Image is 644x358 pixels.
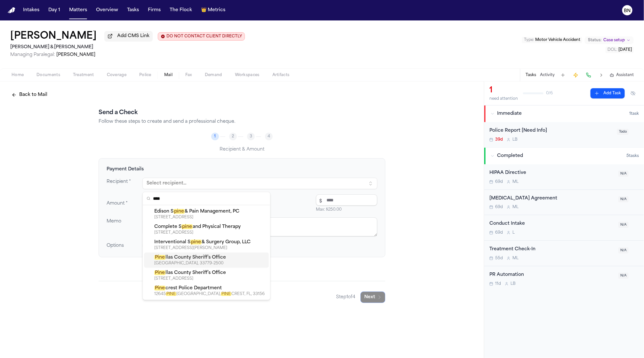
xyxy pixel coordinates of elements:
span: Memo [107,219,121,224]
span: N/A [618,222,629,228]
div: [STREET_ADDRESS] [154,215,266,220]
button: Select recipient contact [142,178,377,189]
mark: PINE [166,292,176,296]
button: Assistant [610,73,634,78]
mark: Pine [154,270,165,275]
div: [STREET_ADDRESS][PERSON_NAME] [154,245,266,251]
div: Open task: Police Report [Need Info] [484,122,644,147]
mark: pine [173,209,185,214]
span: Todo [617,129,629,135]
span: Home [12,73,24,78]
button: Activity [540,73,555,78]
span: M L [512,179,519,184]
button: Back to Mail [8,89,51,101]
span: Mail [164,73,173,78]
mark: Pine [154,255,165,260]
button: Add Task [559,71,568,80]
button: Make a Call [584,71,593,80]
div: Open task: Retainer Agreement [484,190,644,215]
button: Immediate1task [484,105,644,122]
div: Conduct Intake [489,220,615,228]
div: Complete S and Physical Therapy [154,224,266,230]
button: Overview [93,4,121,16]
span: Recipient & Amount [220,147,264,152]
span: 5 task s [626,153,639,159]
div: [GEOGRAPHIC_DATA], 33779-2500 [154,261,266,266]
span: L B [511,281,516,286]
button: Add CMS Link [104,31,153,41]
span: Recipient * [107,179,131,184]
span: Immediate [497,111,522,117]
div: Police Report [Need Info] [489,127,613,135]
span: Motor Vehicle Accident [535,38,580,42]
div: [STREET_ADDRESS] [154,276,266,281]
span: Demand [205,73,222,78]
span: 2 [232,134,234,139]
span: 3 [250,134,252,139]
span: Amount * [107,201,128,206]
div: HIPAA Directive [489,169,615,177]
span: Artifacts [272,73,290,78]
span: M L [512,256,519,261]
a: Day 1 [46,4,63,16]
div: llas County Sheriff’s Office [154,270,266,276]
span: Coverage [107,73,126,78]
div: 12645 [GEOGRAPHIC_DATA], CREST, FL, 33156 [154,292,266,297]
div: Edison S & Pain Management, PC [154,208,266,215]
span: Documents [36,73,60,78]
span: N/A [618,171,629,177]
span: L B [512,137,518,142]
a: Firms [145,4,163,16]
span: Add CMS Link [117,33,149,39]
span: Type : [524,38,534,42]
button: Edit DOL: 2022-07-01 [606,47,634,53]
span: [DATE] [618,48,632,52]
h2: Send a Check [99,108,385,117]
button: Next [360,292,385,303]
span: 39d [495,137,503,142]
button: Edit Type: Motor Vehicle Accident [522,37,582,43]
button: Edit matter name [10,31,97,42]
span: Assistant [616,73,634,78]
mark: pine [190,240,202,245]
span: Police [139,73,151,78]
a: crownMetrics [198,4,228,16]
nav: Progress [99,133,385,140]
mark: pine [181,224,193,229]
div: Treatment Check-In [489,246,615,253]
span: Completed [497,153,523,159]
div: PR Automation [489,271,615,279]
span: Fax [185,73,192,78]
button: Matters [67,4,90,16]
div: Interventional S & Surgery Group, LLC [154,239,266,245]
span: 1 [214,134,216,139]
span: L [512,230,515,235]
button: Tasks [526,73,536,78]
span: Managing Paralegal: [10,52,55,57]
span: Step 1 of 4 [336,294,355,300]
button: Change status from Case setup [585,36,634,44]
p: Follow these steps to create and send a professional cheque. [99,119,385,125]
span: N/A [618,247,629,253]
mark: Pine [154,286,165,291]
h4: Payment Details [107,166,377,173]
button: Tasks [125,4,141,16]
div: Open task: HIPAA Directive [484,164,644,190]
div: [MEDICAL_DATA] Agreement [489,195,615,202]
span: M L [512,205,519,210]
div: Open task: PR Automation [484,266,644,292]
span: [PERSON_NAME] [56,52,95,57]
h2: [PERSON_NAME] & [PERSON_NAME] [10,43,245,51]
button: Intakes [20,4,42,16]
span: 55d [495,256,503,261]
div: crest Police Department [154,285,266,292]
div: Open task: Conduct Intake [484,215,644,241]
span: 69d [495,179,503,184]
span: Case setup [603,38,625,43]
span: 11d [495,281,501,286]
button: Edit client contact restriction [158,32,245,41]
span: Max: $ 250.00 [316,207,342,212]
